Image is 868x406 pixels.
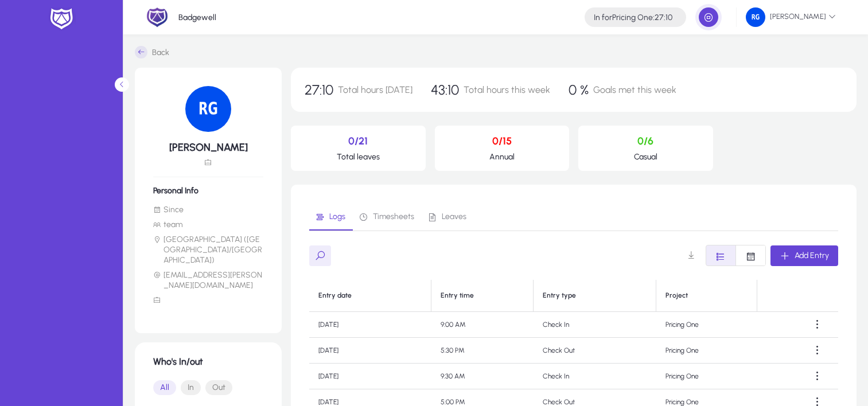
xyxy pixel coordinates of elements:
mat-button-toggle-group: Font Style [706,245,766,266]
button: All [153,380,176,395]
button: In [181,380,201,395]
span: In for [594,13,612,22]
mat-button-toggle-group: Font Style [153,376,263,399]
td: Check In [534,312,656,338]
div: Entry type [543,291,646,300]
p: 0/6 [587,135,704,147]
td: Check In [534,364,656,389]
td: 9:30 AM [431,364,534,389]
td: [DATE] [309,364,431,389]
h1: Who's In/out [153,356,263,367]
div: Entry date [318,291,352,300]
button: Add Entry [770,245,838,266]
th: Entry time [431,280,534,312]
td: Pricing One [656,364,757,389]
p: Total leaves [300,152,417,162]
p: 0/21 [300,135,417,147]
button: [PERSON_NAME] [737,7,845,28]
td: 9:00 AM [431,312,534,338]
button: Out [205,380,232,395]
h4: Pricing One [594,13,672,22]
span: : [653,13,655,22]
span: Timesheets [373,213,414,221]
span: 0 % [569,81,589,98]
img: 133.png [746,7,765,27]
li: [EMAIL_ADDRESS][PERSON_NAME][DOMAIN_NAME] [153,270,263,291]
span: Goals met this week [593,84,676,95]
td: [DATE] [309,312,431,338]
p: 0/15 [444,135,560,147]
h5: [PERSON_NAME] [153,141,263,154]
span: Add Entry [795,251,829,260]
div: Project [665,291,748,300]
a: Back [135,46,169,58]
a: Timesheets [353,203,422,231]
a: Leaves [422,203,474,231]
span: 43:10 [431,81,459,98]
img: white-logo.png [47,7,76,31]
span: 27:10 [655,13,672,22]
li: Since [153,205,263,215]
img: 2.png [146,6,168,28]
p: Annual [444,152,560,162]
span: [PERSON_NAME] [746,7,836,27]
span: Leaves [442,213,466,221]
img: 133.png [185,86,231,132]
p: Casual [587,152,704,162]
li: [GEOGRAPHIC_DATA] ([GEOGRAPHIC_DATA]/[GEOGRAPHIC_DATA]) [153,235,263,266]
td: Pricing One [656,312,757,338]
div: Entry type [543,291,576,300]
a: Logs [309,203,353,231]
h6: Personal Info [153,186,263,196]
td: [DATE] [309,338,431,364]
span: Logs [329,213,345,221]
p: Badgewell [178,13,216,22]
span: 27:10 [305,81,333,98]
td: 5:30 PM [431,338,534,364]
span: Total hours [DATE] [338,84,412,95]
div: Project [665,291,688,300]
td: Pricing One [656,338,757,364]
li: team [153,220,263,230]
td: Check Out [534,338,656,364]
span: Total hours this week [464,84,550,95]
div: Entry date [318,291,422,300]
